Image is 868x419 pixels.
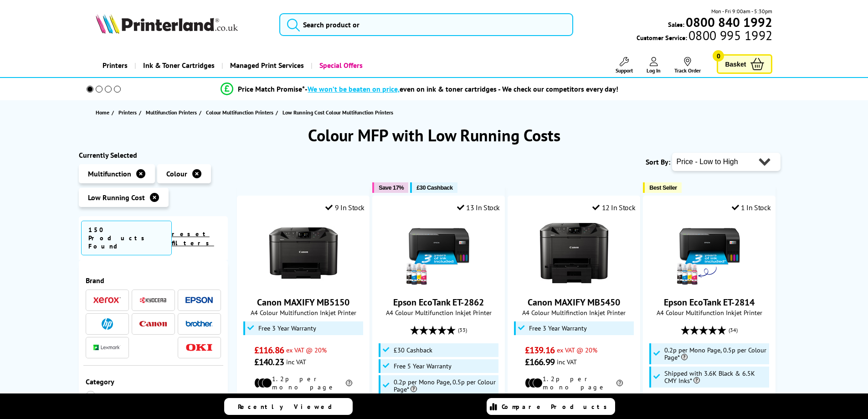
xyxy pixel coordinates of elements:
b: 0800 840 1992 [686,14,772,31]
a: Basket 0 [717,54,772,74]
img: Kyocera [139,297,167,304]
a: Multifunction Printers [146,108,199,117]
span: Colour Multifunction Printers [206,108,273,117]
span: Compare Products [502,403,612,411]
a: HP [93,318,121,330]
span: Multifunction Printers [146,108,197,117]
a: Ink & Toner Cartridges [134,54,221,77]
img: Lexmark [93,345,121,350]
span: Free 5 Year Warranty [394,362,452,370]
span: A4 Colour Multifunction Inkjet Printer [648,308,770,317]
span: £30 Cashback [416,184,452,191]
span: Save 17% [379,184,404,191]
span: Mon - Fri 9:00am - 5:30pm [711,7,772,16]
span: Sales: [668,20,684,29]
span: Recently Viewed [238,403,341,411]
a: Epson EcoTank ET-2814 [664,296,755,308]
div: 1 In Stock [732,203,771,212]
span: inc VAT [557,357,577,366]
div: Brand [86,276,221,285]
li: 1.2p per mono page [254,375,352,391]
button: Best Seller [643,182,682,193]
a: Xerox [93,295,121,306]
span: Printers [118,108,137,117]
img: Epson [185,297,213,304]
button: £30 Cashback [410,182,457,193]
span: (34) [729,321,738,339]
a: Canon MAXIFY MB5450 [540,280,608,289]
span: 0 [713,50,724,62]
a: Track Order [674,57,701,74]
a: Lexmark [93,342,121,353]
a: Support [616,57,633,74]
a: Epson EcoTank ET-2862 [405,280,473,289]
a: Colour Multifunction Printers [206,108,276,117]
span: (33) [458,321,467,339]
span: inc VAT [286,357,306,366]
span: Low Running Cost Colour Multifunction Printers [282,109,393,116]
a: Canon [139,318,167,330]
span: ex VAT @ 20% [557,346,597,354]
img: OKI [185,344,213,352]
span: 150 Products Found [81,221,172,255]
span: Price Match Promise* [238,84,305,93]
span: 0.2p per Mono Page, 0.5p per Colour Page* [664,347,767,361]
div: 12 In Stock [592,203,635,212]
span: Colour [166,169,187,178]
a: Canon MAXIFY MB5150 [269,280,338,289]
a: Epson [185,295,213,306]
span: A4 Colour Multifinction Inkjet Printer [513,308,635,317]
a: Printerland Logo [96,14,268,36]
img: Brother [185,321,213,327]
span: Support [616,67,633,74]
a: OKI [185,342,213,353]
a: reset filters [172,230,214,247]
img: Canon MAXIFY MB5450 [540,219,608,287]
span: £166.99 [525,356,555,368]
span: £30 Cashback [394,347,432,354]
div: 9 In Stock [325,203,365,212]
a: Special Offers [311,54,370,77]
span: We won’t be beaten on price, [308,84,400,93]
img: HP [102,318,113,330]
div: Currently Selected [79,150,228,160]
span: 0800 995 1992 [687,31,772,40]
a: Compare Products [487,398,615,415]
span: Log In [647,67,661,74]
span: ex VAT @ 20% [286,346,327,354]
a: Epson EcoTank ET-2814 [675,280,744,289]
input: Search product or [279,13,573,36]
span: Low Running Cost [88,193,145,202]
span: Free 3 Year Warranty [529,325,587,332]
span: £116.86 [254,344,284,356]
div: 13 In Stock [457,203,500,212]
span: Sort By: [646,157,670,166]
img: Epson EcoTank ET-2814 [675,219,744,287]
li: 1.2p per mono page [525,375,623,391]
a: Epson EcoTank ET-2862 [393,296,484,308]
img: Canon [139,321,167,327]
div: Category [86,377,221,386]
span: £139.16 [525,344,555,356]
img: Printerland Logo [96,14,238,34]
span: Free 3 Year Warranty [258,325,316,332]
a: Recently Viewed [224,398,353,415]
span: Customer Service: [637,31,772,42]
span: 0.2p per Mono Page, 0.5p per Colour Page* [394,378,497,393]
a: Canon MAXIFY MB5150 [257,296,349,308]
span: Ink & Toner Cartridges [143,54,215,77]
a: Print Only [86,391,154,411]
img: Epson EcoTank ET-2862 [405,219,473,287]
a: 0800 840 1992 [684,18,772,26]
h1: Colour MFP with Low Running Costs [79,124,790,146]
li: modal_Promise [74,81,765,97]
a: Printers [118,108,139,117]
img: Xerox [93,297,121,303]
a: Canon MAXIFY MB5450 [528,296,620,308]
span: A4 Colour Multifunction Inkjet Printer [242,308,365,317]
a: Log In [647,57,661,74]
a: Home [96,108,112,117]
a: Brother [185,318,213,330]
img: Canon MAXIFY MB5150 [269,219,338,287]
span: Multifunction [88,169,131,178]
